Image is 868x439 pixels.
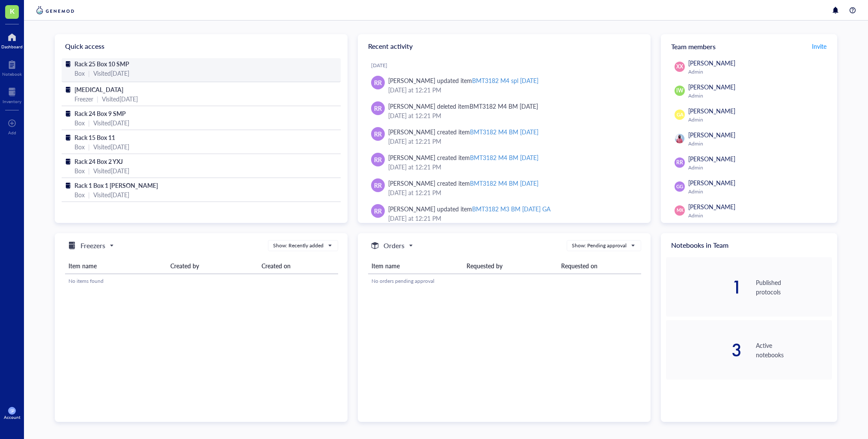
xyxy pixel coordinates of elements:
span: RR [374,206,382,216]
div: Box [74,118,85,128]
span: Rack 15 Box 11 [74,133,115,142]
span: Rack 24 Box 2 YXJ [74,157,123,166]
span: Invite [812,42,826,50]
span: [PERSON_NAME] [688,83,735,91]
div: [PERSON_NAME] updated item [388,204,551,214]
a: RR[PERSON_NAME] created itemBMT3182 M4 BM [DATE][DATE] at 12:21 PM [365,175,644,201]
th: Created by [167,258,258,274]
div: [DATE] at 12:21 PM [388,136,637,146]
div: Box [74,142,85,151]
th: Created on [258,258,338,274]
span: GG [676,183,684,190]
div: No items found [68,277,335,285]
div: | [88,68,90,78]
div: [PERSON_NAME] created item [388,178,538,188]
div: [DATE] at 12:21 PM [388,111,637,120]
span: [PERSON_NAME] [688,59,735,67]
div: Admin [688,164,829,171]
div: [DATE] at 12:21 PM [388,188,637,197]
div: Admin [688,140,829,147]
div: BMT3182 M4 BM [DATE] [470,102,538,110]
div: BMT3182 M3 BM [DATE] GA [472,205,550,213]
div: 3 [666,341,742,359]
span: XX [676,63,683,71]
th: Item name [65,258,167,274]
img: genemod-logo [34,5,76,15]
span: RR [676,159,683,166]
div: | [97,94,98,104]
div: | [88,142,90,151]
button: Invite [812,39,827,53]
div: Show: Pending approval [572,242,627,249]
span: RR [374,181,382,190]
th: Requested by [463,258,558,274]
div: Inventory [3,99,21,104]
div: BMT3182 M4 BM [DATE] [470,179,538,187]
div: BMT3182 M4 BM [DATE] [470,128,538,136]
div: [DATE] at 12:21 PM [388,162,637,172]
span: K [10,6,15,16]
span: GA [676,111,683,119]
span: [PERSON_NAME] [688,131,735,139]
div: Dashboard [1,44,23,49]
div: [PERSON_NAME] created item [388,153,538,162]
div: Box [74,190,85,199]
div: Visited [DATE] [93,68,129,78]
span: RR [374,104,382,113]
div: Box [74,68,85,78]
div: Admin [688,188,829,195]
a: RR[PERSON_NAME] created itemBMT3182 M4 BM [DATE][DATE] at 12:21 PM [365,124,644,149]
div: Freezer [74,94,93,104]
th: Item name [368,258,463,274]
span: RR [374,155,382,164]
span: SP [10,409,14,413]
div: Notebooks in Team [661,233,837,257]
div: Published protocols [756,278,832,297]
div: Visited [DATE] [93,166,129,175]
span: Rack 25 Box 10 SMP [74,59,129,68]
span: RR [374,129,382,139]
img: f8f27afb-f33d-4f80-a997-14505bd0ceeb.jpeg [675,134,684,143]
span: Rack 24 Box 9 SMP [74,109,126,118]
div: Show: Recently added [273,242,324,249]
span: IW [676,87,684,95]
span: [PERSON_NAME] [688,202,735,211]
div: No orders pending approval [372,277,638,285]
div: Team members [661,34,837,58]
div: [DATE] [371,62,644,69]
a: RR[PERSON_NAME] created itemBMT3182 M4 BM [DATE][DATE] at 12:21 PM [365,149,644,175]
div: [PERSON_NAME] deleted item [388,101,538,111]
div: Visited [DATE] [93,142,129,151]
th: Requested on [558,258,641,274]
a: RR[PERSON_NAME] updated itemBMT3182 M4 spl [DATE][DATE] at 12:21 PM [365,72,644,98]
div: Admin [688,68,829,75]
div: BMT3182 M4 BM [DATE] [470,153,538,162]
div: 1 [666,279,742,296]
div: Box [74,166,85,175]
h5: Freezers [80,240,105,251]
span: MX [676,207,683,214]
div: Recent activity [358,34,651,58]
div: Visited [DATE] [93,118,129,128]
div: | [88,166,90,175]
div: [DATE] at 12:21 PM [388,85,637,95]
a: Inventory [3,85,21,104]
a: Notebook [2,58,22,77]
div: Visited [DATE] [102,94,138,104]
div: Add [8,130,16,135]
span: Rack 1 Box 1 [PERSON_NAME] [74,181,158,190]
span: [PERSON_NAME] [688,107,735,115]
div: Notebook [2,71,22,77]
h5: Orders [383,240,404,251]
div: BMT3182 M4 spl [DATE] [472,76,538,85]
div: Account [4,415,21,420]
div: | [88,118,90,128]
span: [MEDICAL_DATA] [74,85,123,94]
span: RR [374,78,382,87]
a: Dashboard [1,30,23,49]
div: Active notebooks [756,341,832,359]
a: RR[PERSON_NAME] updated itemBMT3182 M3 BM [DATE] GA[DATE] at 12:21 PM [365,201,644,226]
div: [PERSON_NAME] updated item [388,76,538,85]
div: Visited [DATE] [93,190,129,199]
